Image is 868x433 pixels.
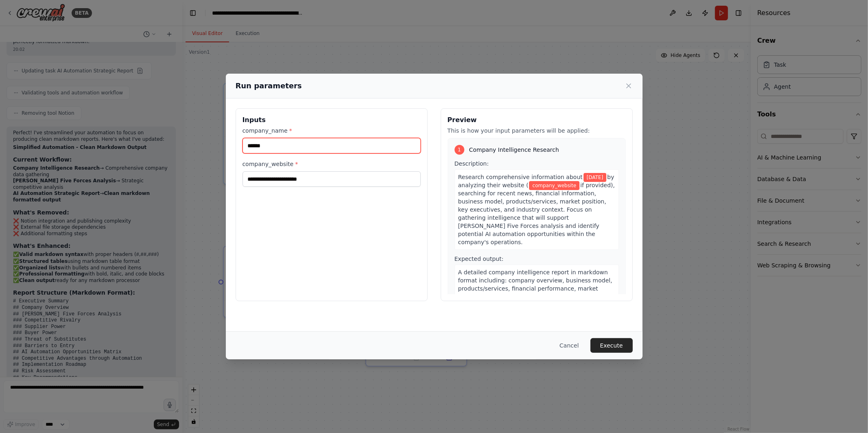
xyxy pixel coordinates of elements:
span: Research comprehensive information about [458,174,583,180]
span: if provided), searching for recent news, financial information, business model, products/services... [458,182,615,245]
button: Execute [590,338,633,353]
span: by analyzing their website ( [458,174,614,188]
h3: Inputs [243,115,421,125]
span: A detailed company intelligence report in markdown format including: company overview, business m... [458,269,612,316]
h3: Preview [448,115,626,125]
button: Cancel [553,338,585,353]
label: company_website [243,160,421,168]
div: 1 [455,145,464,155]
p: This is how your input parameters will be applied: [448,127,626,135]
span: Description: [455,160,489,167]
span: Variable: company_website [529,181,579,190]
span: Company Intelligence Research [469,146,559,154]
span: Variable: company_name [584,173,607,182]
h2: Run parameters [236,80,302,92]
span: Expected output: [455,256,504,262]
label: company_name [243,127,421,135]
